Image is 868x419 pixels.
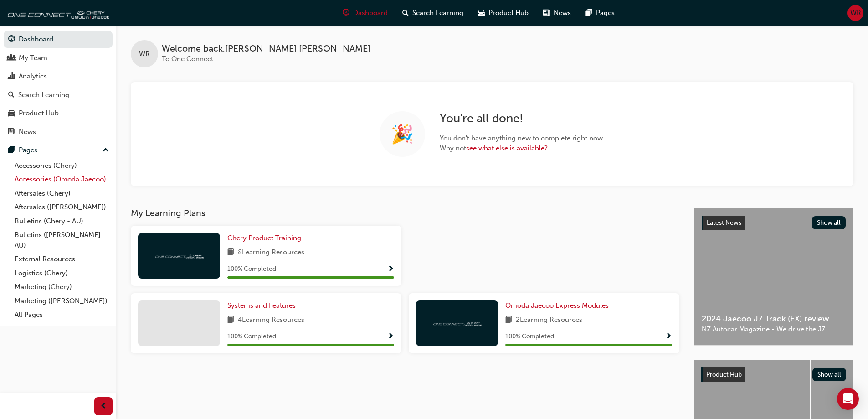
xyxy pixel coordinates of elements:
[4,68,113,85] a: Analytics
[227,315,234,326] span: book-icon
[100,401,107,412] span: prev-icon
[11,200,113,214] a: Aftersales ([PERSON_NAME])
[238,247,304,259] span: 8 Learning Resources
[5,4,109,22] img: oneconnect
[4,142,113,159] button: Pages
[440,111,605,126] h2: You ' re all done!
[8,54,15,62] span: people-icon
[227,300,299,311] a: Systems and Features
[812,368,847,381] button: Show all
[19,71,47,82] div: Analytics
[8,91,15,99] span: search-icon
[8,109,15,118] span: car-icon
[11,266,113,280] a: Logistics (Chery)
[432,319,482,327] img: oneconnect
[440,133,605,144] span: You don ' t have anything new to complete right now.
[387,333,394,341] span: Show Progress
[227,331,276,342] span: 100 % Completed
[701,367,846,382] a: Product HubShow all
[694,208,853,346] a: Latest NewsShow all2024 Jaecoo J7 Track (EX) reviewNZ Autocar Magazine - We drive the J7.
[505,315,512,326] span: book-icon
[11,294,113,308] a: Marketing ([PERSON_NAME])
[847,5,863,21] button: WR
[103,145,109,156] span: up-icon
[4,87,113,103] a: Search Learning
[391,129,414,140] span: 🎉
[596,8,615,18] span: Pages
[343,7,349,19] span: guage-icon
[11,308,113,322] a: All Pages
[8,36,15,44] span: guage-icon
[162,44,370,54] span: Welcome back , [PERSON_NAME] [PERSON_NAME]
[11,172,113,186] a: Accessories (Omoda Jaecoo)
[412,8,463,18] span: Search Learning
[850,8,861,18] span: WR
[812,216,846,229] button: Show all
[505,301,609,310] span: Omoda Jaecoo Express Modules
[227,301,296,310] span: Systems and Features
[478,7,485,19] span: car-icon
[8,128,15,136] span: news-icon
[837,388,859,410] div: Open Intercom Messenger
[4,50,113,67] a: My Team
[702,216,846,230] a: Latest NewsShow all
[387,331,394,342] button: Show Progress
[543,7,550,19] span: news-icon
[227,233,305,243] a: Chery Product Training
[488,8,529,18] span: Product Hub
[706,371,742,378] span: Product Hub
[18,90,69,100] div: Search Learning
[8,72,15,81] span: chart-icon
[227,247,234,259] span: book-icon
[536,4,578,22] a: news-iconNews
[466,144,548,152] a: see what else is available?
[19,145,37,155] div: Pages
[162,55,213,63] span: To One Connect
[4,124,113,140] a: News
[11,252,113,266] a: External Resources
[238,315,304,326] span: 4 Learning Resources
[11,186,113,201] a: Aftersales (Chery)
[4,29,113,142] button: DashboardMy TeamAnalyticsSearch LearningProduct HubNews
[19,127,36,137] div: News
[387,264,394,275] button: Show Progress
[471,4,536,22] a: car-iconProduct Hub
[702,324,846,335] span: NZ Autocar Magazine - We drive the J7.
[440,143,605,154] span: Why not
[578,4,622,22] a: pages-iconPages
[554,8,571,18] span: News
[8,146,15,155] span: pages-icon
[19,108,59,119] div: Product Hub
[707,219,741,227] span: Latest News
[11,214,113,228] a: Bulletins (Chery - AU)
[4,105,113,122] a: Product Hub
[154,251,204,260] img: oneconnect
[516,315,582,326] span: 2 Learning Resources
[505,300,612,311] a: Omoda Jaecoo Express Modules
[505,331,554,342] span: 100 % Completed
[11,280,113,294] a: Marketing (Chery)
[131,208,679,218] h3: My Learning Plans
[11,228,113,252] a: Bulletins ([PERSON_NAME] - AU)
[335,4,395,22] a: guage-iconDashboard
[19,53,47,63] div: My Team
[586,7,592,19] span: pages-icon
[11,159,113,173] a: Accessories (Chery)
[387,265,394,274] span: Show Progress
[665,333,672,341] span: Show Progress
[227,264,276,274] span: 100 % Completed
[665,331,672,342] button: Show Progress
[353,8,388,18] span: Dashboard
[402,7,409,19] span: search-icon
[395,4,471,22] a: search-iconSearch Learning
[227,234,301,242] span: Chery Product Training
[702,314,846,324] span: 2024 Jaecoo J7 Track (EX) review
[139,49,150,59] span: WR
[4,31,113,48] a: Dashboard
